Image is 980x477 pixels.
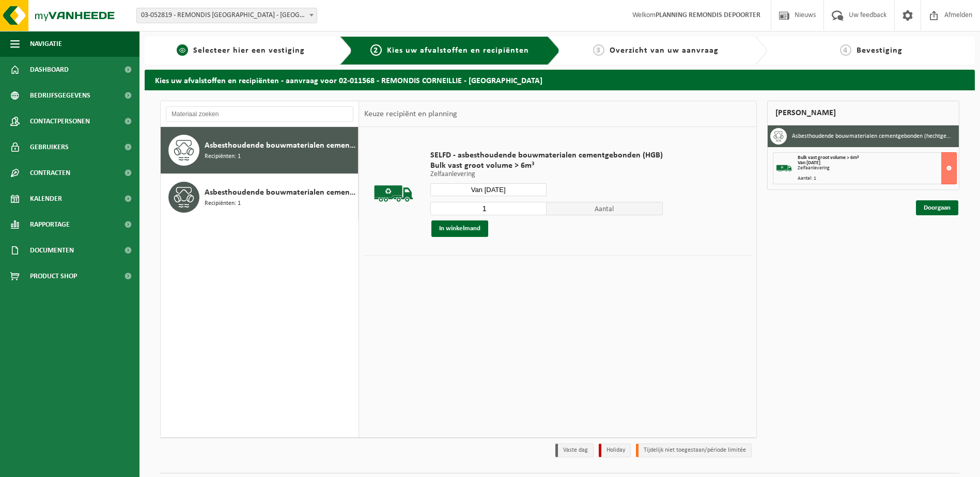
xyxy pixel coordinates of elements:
[161,174,359,220] button: Asbesthoudende bouwmaterialen cementgebonden met isolatie(hechtgebonden) Recipiënten: 1
[177,44,188,56] span: 1
[30,263,77,289] span: Product Shop
[30,134,69,160] span: Gebruikers
[656,11,760,19] strong: PLANNING REMONDIS DEPOORTER
[205,199,241,209] span: Recipiënten: 1
[593,44,604,56] span: 3
[30,57,69,83] span: Dashboard
[430,183,547,196] input: Selecteer datum
[30,108,90,134] span: Contactpersonen
[205,152,241,162] span: Recipiënten: 1
[30,212,70,237] span: Rapportage
[798,160,820,166] strong: Van [DATE]
[145,70,975,90] h2: Kies uw afvalstoffen en recipiënten - aanvraag voor 02-011568 - REMONDIS CORNEILLIE - [GEOGRAPHIC...
[359,101,462,127] div: Keuze recipiënt en planning
[767,101,959,125] div: [PERSON_NAME]
[370,44,382,56] span: 2
[798,176,956,181] div: Aantal: 1
[430,150,663,161] span: SELFD - asbesthoudende bouwmaterialen cementgebonden (HGB)
[857,46,903,55] span: Bevestiging
[430,161,663,171] span: Bulk vast groot volume > 6m³
[430,171,663,178] p: Zelfaanlevering
[599,443,631,457] li: Holiday
[30,31,62,57] span: Navigatie
[792,128,951,145] h3: Asbesthoudende bouwmaterialen cementgebonden (hechtgebonden)
[916,200,958,215] a: Doorgaan
[636,443,752,457] li: Tijdelijk niet toegestaan/période limitée
[610,46,719,55] span: Overzicht van uw aanvraag
[387,46,529,55] span: Kies uw afvalstoffen en recipiënten
[136,8,317,23] span: 03-052819 - REMONDIS WEST-VLAANDEREN - OOSTENDE
[205,139,355,152] span: Asbesthoudende bouwmaterialen cementgebonden (hechtgebonden)
[30,83,90,108] span: Bedrijfsgegevens
[798,155,859,161] span: Bulk vast groot volume > 6m³
[166,106,353,122] input: Materiaal zoeken
[193,46,305,55] span: Selecteer hier een vestiging
[840,44,851,56] span: 4
[798,166,956,171] div: Zelfaanlevering
[30,160,70,186] span: Contracten
[555,443,594,457] li: Vaste dag
[30,186,62,212] span: Kalender
[205,186,355,199] span: Asbesthoudende bouwmaterialen cementgebonden met isolatie(hechtgebonden)
[547,202,663,215] span: Aantal
[431,220,488,237] button: In winkelmand
[161,127,359,174] button: Asbesthoudende bouwmaterialen cementgebonden (hechtgebonden) Recipiënten: 1
[150,44,332,57] a: 1Selecteer hier een vestiging
[30,237,74,263] span: Documenten
[137,8,317,23] span: 03-052819 - REMONDIS WEST-VLAANDEREN - OOSTENDE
